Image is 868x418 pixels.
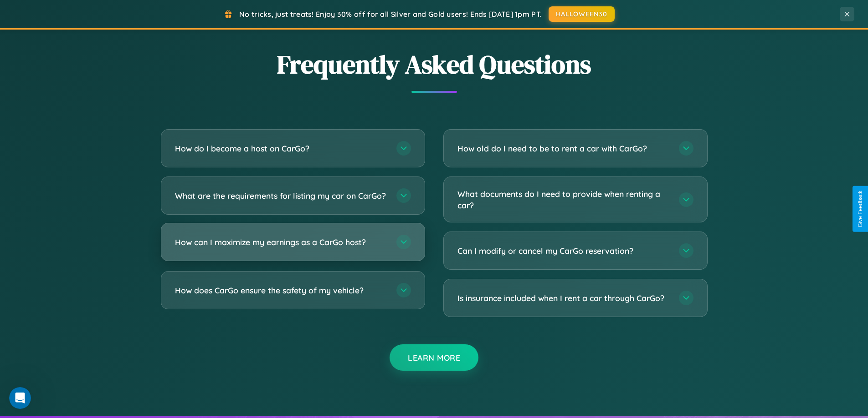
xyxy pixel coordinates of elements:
[457,188,670,211] h3: What documents do I need to provide when renting a car?
[175,190,387,201] h3: What are the requirements for listing my car on CarGo?
[549,6,615,22] button: HALLOWEEN30
[457,245,670,257] h3: Can I modify or cancel my CarGo reservation?
[857,191,863,227] div: Give Feedback
[9,387,31,409] iframe: Intercom live chat
[390,344,478,371] button: Learn More
[175,237,387,248] h3: How can I maximize my earnings as a CarGo host?
[457,143,670,154] h3: How old do I need to be to rent a car with CarGo?
[457,292,670,304] h3: Is insurance included when I rent a car through CarGo?
[175,143,387,154] h3: How do I become a host on CarGo?
[175,285,387,296] h3: How does CarGo ensure the safety of my vehicle?
[161,47,708,82] h2: Frequently Asked Questions
[239,10,542,19] span: No tricks, just treats! Enjoy 30% off for all Silver and Gold users! Ends [DATE] 1pm PT.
